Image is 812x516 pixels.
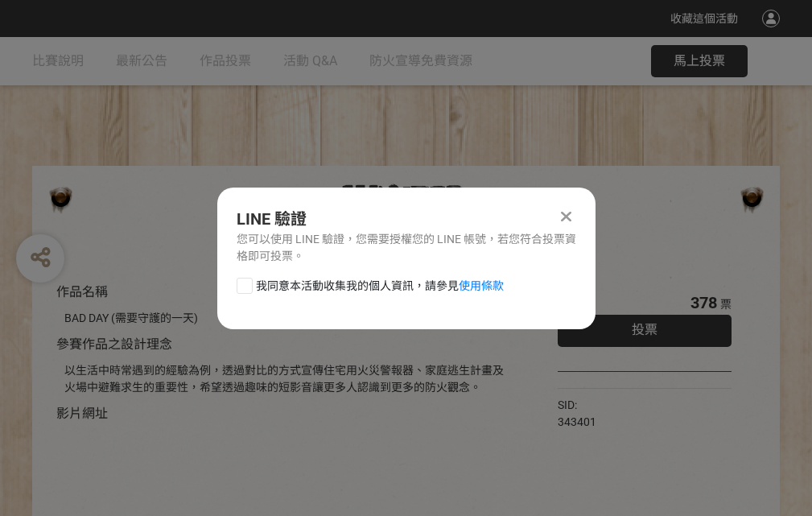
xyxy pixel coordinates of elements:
span: 比賽說明 [32,53,84,68]
span: 防火宣導免費資源 [369,53,472,68]
iframe: Facebook Share [600,397,681,413]
span: 投票 [632,322,657,337]
span: 參賽作品之設計理念 [56,336,172,352]
div: LINE 驗證 [237,207,576,231]
span: 收藏這個活動 [670,12,738,25]
span: SID: 343401 [558,398,596,428]
span: 票 [720,298,732,311]
div: 以生活中時常遇到的經驗為例，透過對比的方式宣傳住宅用火災警報器、家庭逃生計畫及火場中避難求生的重要性，希望透過趣味的短影音讓更多人認識到更多的防火觀念。 [64,362,509,396]
span: 378 [690,293,717,312]
span: 馬上投票 [674,53,725,68]
div: 您可以使用 LINE 驗證，您需要授權您的 LINE 帳號，若您符合投票資格即可投票。 [237,231,576,265]
button: 馬上投票 [651,45,748,77]
span: 影片網址 [56,406,108,421]
a: 比賽說明 [32,37,84,85]
span: 作品投票 [200,53,251,68]
a: 使用條款 [459,279,504,292]
div: BAD DAY (需要守護的一天) [64,310,509,327]
span: 我同意本活動收集我的個人資訊，請參見 [256,278,504,295]
a: 作品投票 [200,37,251,85]
span: 最新公告 [116,53,167,68]
a: 防火宣導免費資源 [369,37,472,85]
a: 活動 Q&A [283,37,337,85]
a: 最新公告 [116,37,167,85]
span: 作品名稱 [56,284,108,299]
span: 活動 Q&A [283,53,337,68]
